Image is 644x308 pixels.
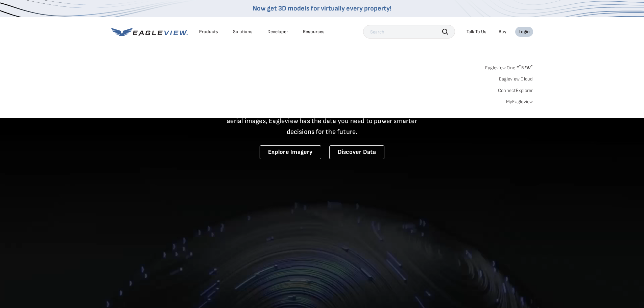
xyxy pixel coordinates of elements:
[253,4,391,13] a: Now get 3D models for virtually every property!
[219,105,426,137] p: A new era starts here. Built on more than 3.5 billion high-resolution aerial images, Eagleview ha...
[519,65,533,71] span: NEW
[499,29,506,35] a: Buy
[467,29,486,35] div: Talk To Us
[199,29,218,35] div: Products
[303,29,325,35] div: Resources
[363,25,455,39] input: Search
[506,99,533,105] a: MyEagleview
[519,29,530,35] div: Login
[498,88,533,94] a: ConnectExplorer
[329,145,384,159] a: Discover Data
[485,63,533,71] a: Eagleview One™*NEW*
[260,145,321,159] a: Explore Imagery
[499,76,533,82] a: Eagleview Cloud
[233,29,253,35] div: Solutions
[267,29,288,35] a: Developer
